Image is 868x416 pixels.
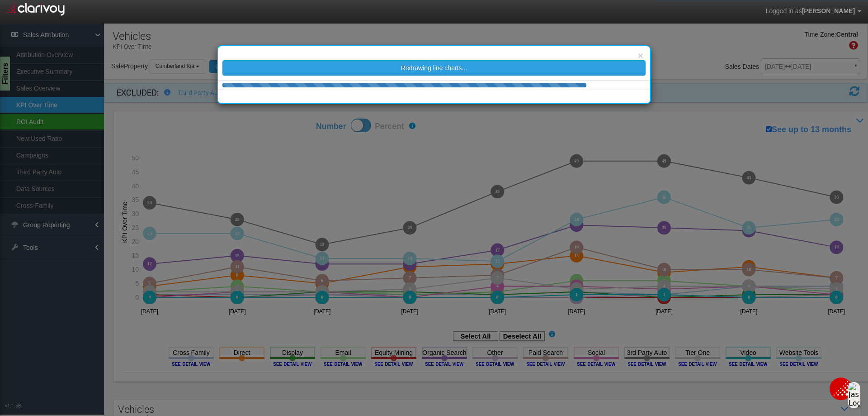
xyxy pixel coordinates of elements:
a: Logged in as[PERSON_NAME] [759,0,868,22]
span: Redrawing line charts... [401,64,467,72]
span: [PERSON_NAME] [802,7,855,14]
button: Redrawing line charts... [222,60,646,76]
button: × [638,51,643,60]
span: Logged in as [765,7,802,14]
